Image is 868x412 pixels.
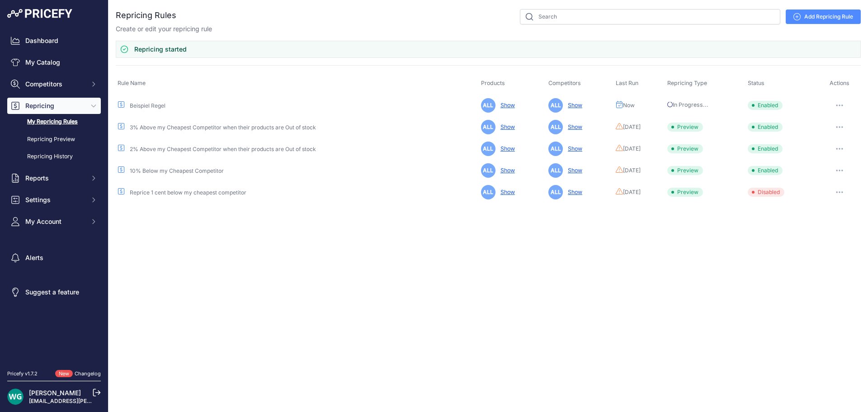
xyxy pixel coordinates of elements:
p: Create or edit your repricing rule [116,24,212,33]
span: ALL [481,142,495,156]
a: [PERSON_NAME] [29,389,81,397]
a: Show [497,102,515,109]
a: Show [564,145,582,152]
span: Rule Name [118,80,146,86]
span: Repricing Type [667,80,707,86]
img: Pricefy Logo [7,9,72,18]
a: Suggest a feature [7,284,101,300]
span: ALL [548,185,563,199]
input: Search [520,9,780,24]
h3: Repricing started [134,45,187,54]
a: Add Repricing Rule [786,9,861,24]
nav: Sidebar [7,33,101,359]
span: ALL [481,120,495,134]
span: Enabled [748,144,783,153]
a: Alerts [7,250,101,266]
span: ALL [548,142,563,156]
span: Settings [25,195,85,204]
span: ALL [481,98,495,113]
a: Show [564,167,582,174]
a: [EMAIL_ADDRESS][PERSON_NAME][DOMAIN_NAME] [29,398,168,404]
a: Show [564,123,582,130]
button: Settings [7,192,101,208]
button: Repricing [7,98,101,114]
a: Show [497,167,515,174]
span: Competitors [548,80,581,86]
span: [DATE] [623,189,641,196]
a: Show [564,102,582,109]
span: [DATE] [623,167,641,174]
a: Reprice 1 cent below my cheapest competitor [130,189,246,196]
a: My Catalog [7,54,101,71]
span: Actions [830,80,849,86]
a: Show [497,123,515,130]
button: Competitors [7,76,101,92]
span: Preview [667,144,703,153]
a: Repricing Preview [7,132,101,147]
a: Show [497,189,515,195]
span: In Progress... [667,101,708,108]
span: ALL [481,163,495,178]
button: My Account [7,213,101,230]
a: Repricing History [7,149,101,165]
a: 2% Above my Cheapest Competitor when their products are Out of stock [130,146,316,152]
span: ALL [548,120,563,134]
span: Products [481,80,505,86]
a: My Repricing Rules [7,114,101,130]
a: Beispiel Regel [130,102,165,109]
div: Pricefy v1.7.2 [7,370,38,378]
a: Show [564,189,582,195]
button: Reports [7,170,101,186]
span: Status [748,80,764,86]
span: Disabled [748,188,784,197]
span: Competitors [25,80,85,89]
span: ALL [548,163,563,178]
span: [DATE] [623,123,641,131]
span: Preview [667,166,703,175]
span: New [55,370,73,378]
h2: Repricing Rules [116,9,176,22]
a: 10% Below my Cheapest Competitor [130,167,224,174]
span: Enabled [748,123,783,132]
span: ALL [481,185,495,199]
span: Reports [25,174,85,183]
a: Changelog [75,370,101,377]
span: My Account [25,217,85,226]
span: Repricing [25,101,85,110]
span: Preview [667,123,703,132]
span: Enabled [748,166,783,175]
a: Dashboard [7,33,101,49]
span: ALL [548,98,563,113]
a: 3% Above my Cheapest Competitor when their products are Out of stock [130,124,316,131]
span: Enabled [748,101,783,110]
a: Show [497,145,515,152]
span: Last Run [616,80,638,86]
span: Now [623,102,635,109]
span: [DATE] [623,145,641,152]
span: Preview [667,188,703,197]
